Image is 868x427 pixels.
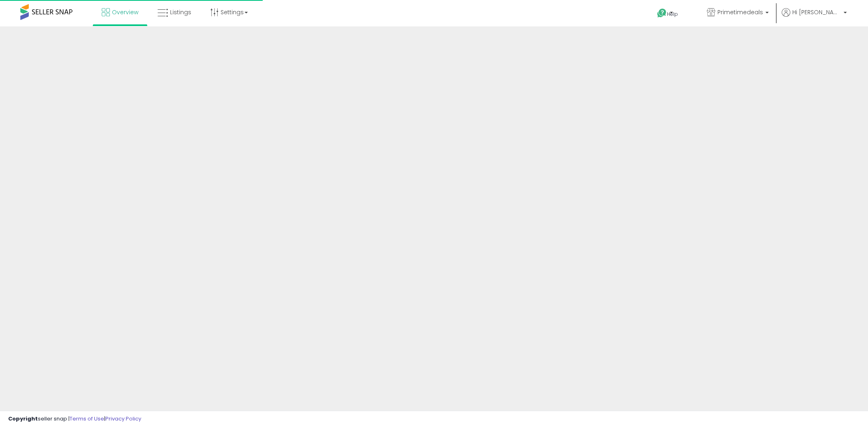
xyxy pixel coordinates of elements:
[667,11,678,17] span: Help
[782,8,847,26] a: Hi [PERSON_NAME]
[717,8,763,16] span: Primetimedeals
[792,8,841,16] span: Hi [PERSON_NAME]
[170,8,191,16] span: Listings
[651,2,694,26] a: Help
[657,8,667,18] i: Get Help
[112,8,138,16] span: Overview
